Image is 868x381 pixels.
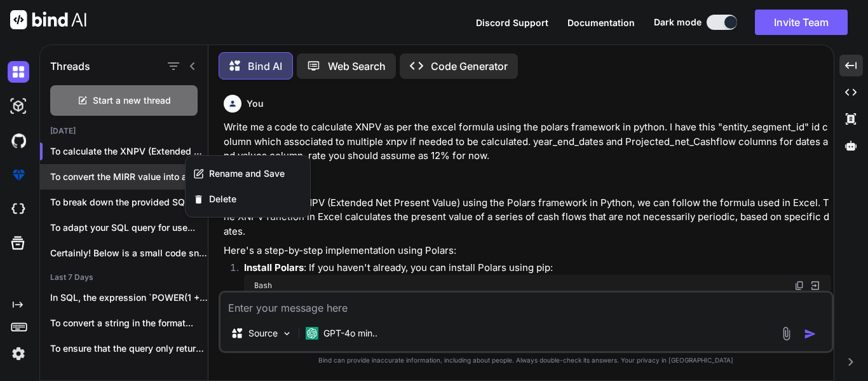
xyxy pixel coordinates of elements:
img: GPT-4o mini [306,327,318,340]
button: Invite Team [755,10,848,35]
p: : If you haven't already, you can install Polars using pip: [244,261,831,275]
h6: You [247,97,264,110]
p: To break down the provided SQL query... [50,196,208,209]
span: Discord Support [476,17,548,28]
p: To adapt your SQL query for use... [50,221,208,234]
p: Web Search [328,59,386,74]
strong: Install Polars [244,261,304,274]
h2: [DATE] [40,126,208,136]
button: Documentation [567,16,635,29]
span: Documentation [567,17,635,28]
span: Bash [254,281,272,291]
img: Pick Models [281,328,292,339]
p: Code Generator [431,59,508,74]
p: To convert the MIRR value into a percent... [50,170,208,183]
h1: Threads [50,59,90,74]
img: Open in Browser [810,280,821,291]
p: Write me a code to calculate XNPV as per the excel formula using the polars framework in python. ... [224,120,831,163]
p: Bind AI [248,59,282,74]
img: settings [8,343,29,364]
p: Source [248,327,278,340]
p: Bind can provide inaccurate information, including about people. Always double-check its answers.... [219,356,834,365]
p: Certainly! Below is a small code snippet... [50,247,208,260]
p: To convert a string in the format... [50,317,208,329]
span: Dark mode [654,16,702,29]
p: To calculate the XNPV (Extended Net Pres... [50,145,208,158]
img: darkChat [8,61,29,83]
button: Rename and Save [186,161,310,186]
button: Delete [186,186,310,212]
p: To calculate the XNPV (Extended Net Present Value) using the Polars framework in Python, we can f... [224,196,831,239]
p: To ensure that the query only returns... [50,342,208,355]
h2: Last 7 Days [40,272,208,282]
button: Discord Support [476,16,548,29]
img: githubDark [8,130,29,151]
img: attachment [779,326,794,341]
span: Start a new thread [93,94,171,107]
p: GPT-4o min.. [323,327,377,340]
p: In SQL, the expression `POWER(1 + 0.04,... [50,291,208,304]
span: Rename and Save [209,167,285,180]
img: Bind AI [10,10,86,29]
img: darkAi-studio [8,95,29,117]
img: premium [8,164,29,186]
span: Delete [209,193,236,205]
img: cloudideIcon [8,198,29,220]
p: Here's a step-by-step implementation using Polars: [224,244,831,258]
img: copy [794,281,804,291]
img: icon [804,328,817,340]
